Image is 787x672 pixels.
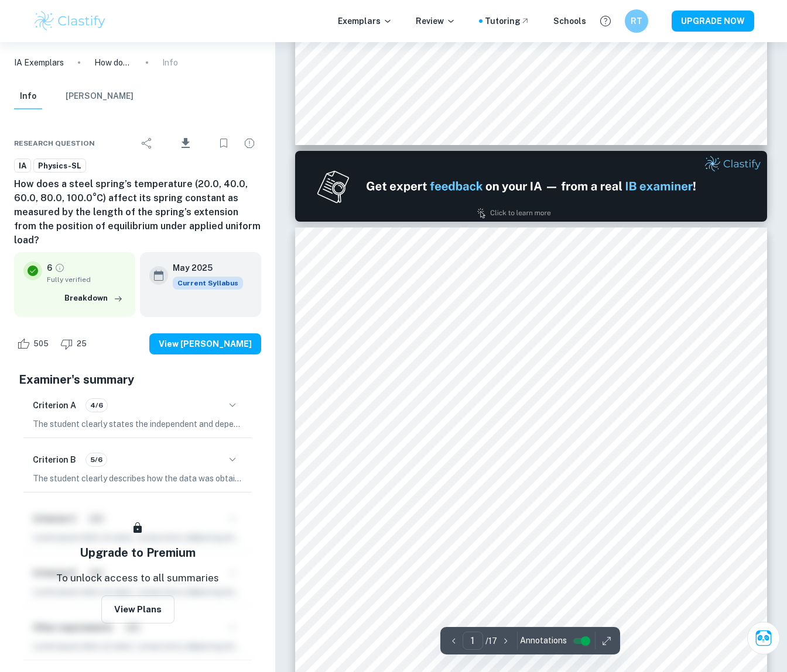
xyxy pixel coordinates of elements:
button: Breakdown [61,290,126,307]
a: Tutoring [485,15,530,27]
span: IA [15,160,30,172]
h6: Criterion B [33,453,76,466]
p: 6 [47,261,52,274]
div: Report issue [238,132,261,155]
p: The student clearly describes how the data was obtained and processed, providing a detailed accou... [33,472,242,485]
p: / 17 [485,635,497,647]
img: Clastify logo [33,9,107,33]
span: Fully verified [47,274,126,285]
h6: Criterion A [33,399,76,412]
div: Share [135,132,159,155]
h6: How does a steel spring’s temperature (20.0, 40.0, 60.0, 80.0, 100.0°C) affect its spring constan... [14,177,261,247]
p: To unlock access to all summaries [56,571,219,586]
a: Grade fully verified [54,263,65,273]
button: View [PERSON_NAME] [149,333,261,354]
div: Download [161,128,210,158]
span: 5/6 [86,454,107,465]
img: Ad [295,151,767,222]
div: Like [14,335,55,353]
div: Dislike [57,335,93,353]
a: IA [14,158,31,173]
div: This exemplar is based on the current syllabus. Feel free to refer to it for inspiration/ideas wh... [173,277,243,290]
button: View Plans [101,595,174,623]
span: Annotations [520,635,567,647]
span: 25 [70,338,93,350]
span: 4/6 [86,400,107,411]
h5: Examiner's summary [19,371,256,388]
button: Info [14,84,42,109]
a: IA Exemplars [14,56,64,69]
span: Research question [14,138,95,149]
a: Physics-SL [33,158,86,173]
a: Schools [553,15,586,27]
button: Ask Clai [747,622,780,654]
button: [PERSON_NAME] [66,84,134,109]
span: 505 [27,338,55,350]
button: RT [625,9,648,33]
h6: RT [630,15,644,27]
p: Exemplars [338,15,392,27]
h6: May 2025 [173,261,234,274]
p: Info [162,56,178,69]
span: Physics-SL [34,160,85,172]
p: The student clearly states the independent and dependent variables in the research question, prov... [33,418,242,430]
div: Bookmark [212,132,235,155]
p: Review [416,15,456,27]
button: Help and Feedback [596,11,615,31]
h5: Upgrade to Premium [80,544,196,561]
span: Current Syllabus [173,277,243,290]
button: UPGRADE NOW [672,11,754,32]
p: How does a steel spring’s temperature (20.0, 40.0, 60.0, 80.0, 100.0°C) affect its spring constan... [94,56,132,69]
